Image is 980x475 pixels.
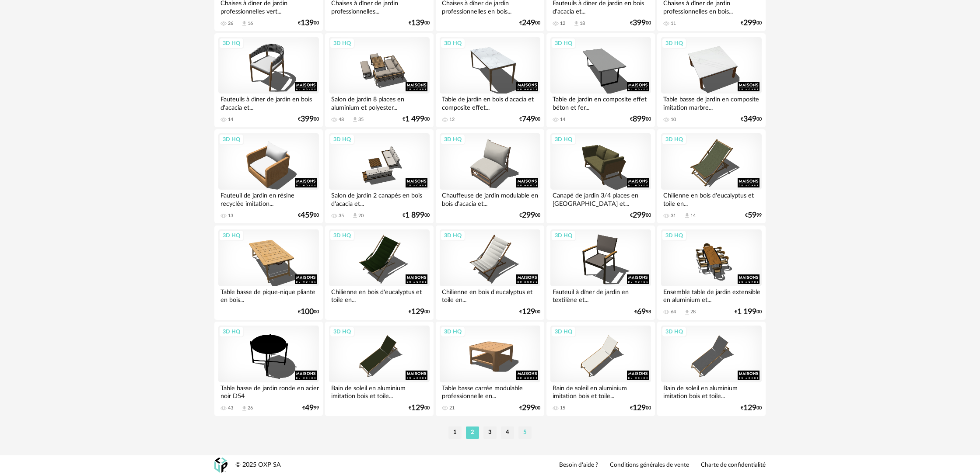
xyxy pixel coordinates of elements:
div: 3D HQ [551,230,576,241]
div: 35 [339,213,344,219]
span: 299 [522,405,535,411]
li: 3 [483,426,497,439]
div: 3D HQ [440,38,465,49]
div: Chauffeuse de jardin modulable en bois d'acacia et... [440,190,540,207]
span: Download icon [352,212,358,219]
span: Download icon [684,212,690,219]
div: € 00 [630,405,651,411]
div: Bain de soleil en aluminium imitation bois et toile... [329,382,430,400]
div: 20 [358,213,364,219]
div: Fauteuil de jardin en résine recyclée imitation... [218,190,319,207]
div: 48 [339,117,344,123]
div: 14 [690,213,696,219]
div: 28 [690,309,696,315]
div: Fauteuils à dîner de jardin en bois d'acacia et... [218,94,319,111]
div: € 00 [630,116,651,122]
div: © 2025 OXP SA [235,461,281,469]
div: € 00 [519,20,540,26]
div: Canapé de jardin 3/4 places en [GEOGRAPHIC_DATA] et... [550,190,651,207]
div: 64 [671,309,676,315]
a: 3D HQ Table de jardin en composite effet béton et fer... 14 €89900 [546,33,655,128]
div: € 00 [298,212,319,218]
div: Chilienne en bois d'eucalyptus et toile en... [661,190,762,207]
span: 399 [301,116,314,122]
div: € 00 [741,20,762,26]
div: 14 [228,117,233,123]
li: 2 [466,426,479,439]
div: € 00 [298,116,319,122]
span: 129 [633,405,646,411]
div: € 00 [741,405,762,411]
div: Table basse de pique-nique pliante en bois... [218,286,319,304]
div: 3D HQ [329,230,355,241]
div: Chilienne en bois d'eucalyptus et toile en... [329,286,430,304]
div: € 99 [302,405,319,411]
div: € 00 [519,116,540,122]
div: 3D HQ [219,134,244,145]
a: 3D HQ Table basse de pique-nique pliante en bois... €10000 [214,225,323,320]
div: € 98 [634,309,651,315]
div: € 00 [409,405,430,411]
div: € 00 [630,20,651,26]
div: € 00 [741,116,762,122]
div: 3D HQ [329,38,355,49]
div: 3D HQ [661,326,687,337]
span: 249 [522,20,535,26]
div: € 00 [519,405,540,411]
span: 459 [301,212,314,218]
div: € 00 [735,309,762,315]
div: € 00 [519,309,540,315]
div: € 00 [402,116,430,122]
li: 1 [448,426,462,439]
div: Chilienne en bois d'eucalyptus et toile en... [440,286,540,304]
a: 3D HQ Bain de soleil en aluminium imitation bois et toile... 15 €12900 [546,322,655,416]
a: 3D HQ Fauteuil à dîner de jardin en textilène et... €6998 [546,225,655,320]
div: Table basse de jardin ronde en acier noir D54 [218,382,319,400]
span: 59 [748,212,756,218]
span: 139 [301,20,314,26]
div: € 00 [409,309,430,315]
div: 3D HQ [661,38,687,49]
a: 3D HQ Salon de jardin 8 places en aluminium et polyester... 48 Download icon 35 €1 49900 [325,33,434,128]
div: 3D HQ [219,38,244,49]
a: 3D HQ Table basse de jardin en composite imitation marbre... 10 €34900 [657,33,766,128]
a: 3D HQ Bain de soleil en aluminium imitation bois et toile... €12900 [657,322,766,416]
a: Besoin d'aide ? [559,461,598,469]
div: € 00 [519,212,540,218]
a: 3D HQ Fauteuil de jardin en résine recyclée imitation... 13 €45900 [214,129,323,224]
div: 12 [449,117,455,123]
a: 3D HQ Chilienne en bois d'eucalyptus et toile en... €12900 [436,225,544,320]
a: Conditions générales de vente [610,461,689,469]
div: 3D HQ [551,326,576,337]
span: Download icon [684,309,690,316]
div: Table de jardin en bois d'acacia et composite effet... [440,94,540,111]
img: OXP [214,458,227,473]
div: 3D HQ [219,230,244,241]
div: € 99 [745,212,762,218]
a: 3D HQ Canapé de jardin 3/4 places en [GEOGRAPHIC_DATA] et... €29900 [546,129,655,224]
span: Download icon [241,405,248,412]
span: 299 [743,20,756,26]
a: 3D HQ Table de jardin en bois d'acacia et composite effet... 12 €74900 [436,33,544,128]
div: 3D HQ [440,134,465,145]
span: 100 [301,309,314,315]
a: 3D HQ Chilienne en bois d'eucalyptus et toile en... €12900 [325,225,434,320]
div: Bain de soleil en aluminium imitation bois et toile... [661,382,762,400]
a: 3D HQ Ensemble table de jardin extensible en aluminium et... 64 Download icon 28 €1 19900 [657,225,766,320]
span: 299 [522,212,535,218]
div: Salon de jardin 8 places en aluminium et polyester... [329,94,430,111]
div: 10 [671,117,676,123]
div: 3D HQ [440,326,465,337]
span: 69 [637,309,646,315]
span: 129 [411,309,424,315]
a: 3D HQ Fauteuils à dîner de jardin en bois d'acacia et... 14 €39900 [214,33,323,128]
span: Download icon [241,20,248,27]
a: 3D HQ Chilienne en bois d'eucalyptus et toile en... 31 Download icon 14 €5999 [657,129,766,224]
div: 3D HQ [551,134,576,145]
div: Table de jardin en composite effet béton et fer... [550,94,651,111]
span: 1 199 [737,309,756,315]
div: 15 [560,405,565,411]
div: 13 [228,213,233,219]
span: 299 [633,212,646,218]
div: Salon de jardin 2 canapés en bois d'acacia et... [329,190,430,207]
